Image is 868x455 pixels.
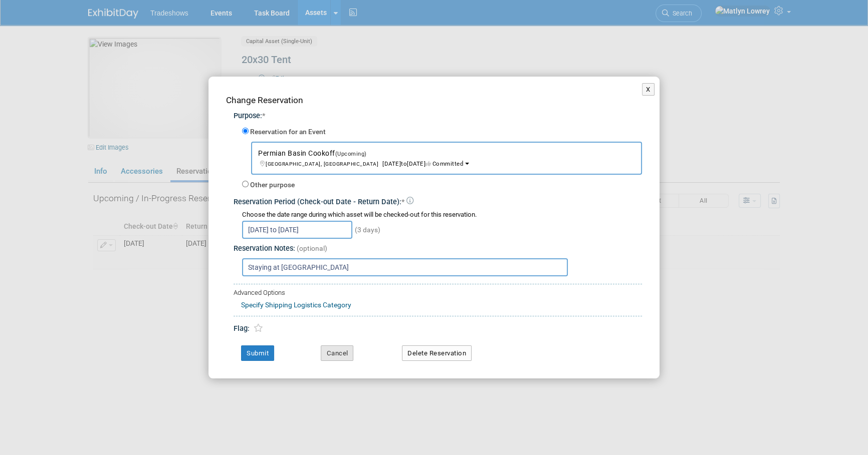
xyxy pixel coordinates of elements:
input: Check-out Date - Return Date [242,221,352,239]
button: Delete Reservation [402,345,472,361]
button: Permian Basin Cookoff(Upcoming) [GEOGRAPHIC_DATA], [GEOGRAPHIC_DATA][DATE]to[DATE]Committed [251,142,642,175]
button: Cancel [321,345,353,361]
span: Reservation Notes: [234,244,295,253]
div: Choose the date range during which asset will be checked-out for this reservation. [242,210,642,220]
span: [GEOGRAPHIC_DATA], [GEOGRAPHIC_DATA] [266,161,382,167]
label: Other purpose [250,180,295,190]
span: to [401,160,407,167]
span: Permian Basin Cookoff [258,149,463,167]
a: Specify Shipping Logistics Category [241,301,351,309]
div: Reservation Period (Check-out Date - Return Date): [234,193,642,208]
span: (Upcoming) [335,151,367,157]
button: Submit [241,345,274,361]
div: Purpose: [234,111,642,122]
button: X [642,83,655,96]
div: Advanced Options [234,288,642,298]
span: (optional) [297,244,327,252]
span: (3 days) [354,226,380,234]
label: Reservation for an Event [250,127,326,137]
span: Flag: [234,324,250,333]
span: Change Reservation [226,95,303,105]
